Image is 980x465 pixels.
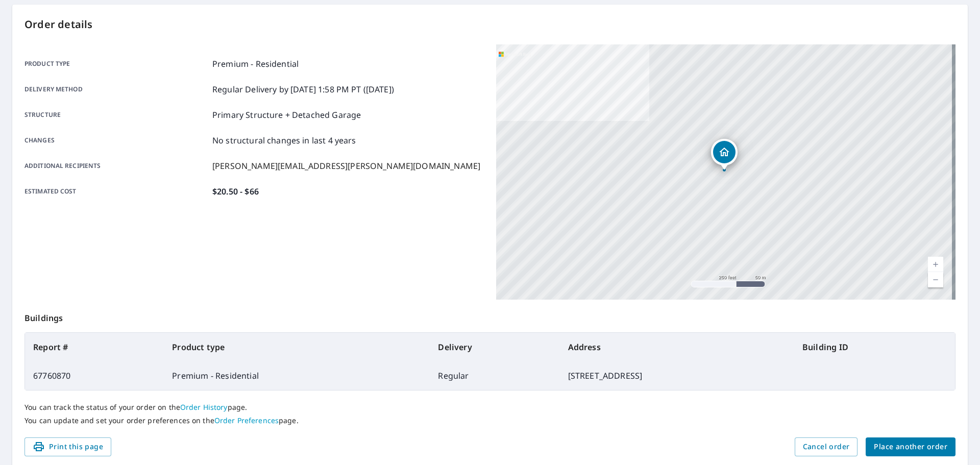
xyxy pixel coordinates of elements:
[24,58,208,70] p: Product type
[24,185,208,198] p: Estimated cost
[212,109,361,121] p: Primary Structure + Detached Garage
[164,333,430,361] th: Product type
[25,333,164,361] th: Report #
[794,333,955,361] th: Building ID
[24,109,208,121] p: Structure
[24,17,955,32] p: Order details
[24,134,208,146] p: Changes
[24,300,955,332] p: Buildings
[795,437,858,456] button: Cancel order
[24,416,955,425] p: You can update and set your order preferences on the page.
[24,403,955,412] p: You can track the status of your order on the page.
[928,257,943,272] a: Current Level 17, Zoom In
[24,83,208,95] p: Delivery method
[25,361,164,390] td: 67760870
[928,272,943,287] a: Current Level 17, Zoom Out
[866,437,955,456] button: Place another order
[164,361,430,390] td: Premium - Residential
[430,333,559,361] th: Delivery
[212,160,480,172] p: [PERSON_NAME][EMAIL_ADDRESS][PERSON_NAME][DOMAIN_NAME]
[430,361,559,390] td: Regular
[33,440,103,453] span: Print this page
[180,402,228,412] a: Order History
[212,83,394,95] p: Regular Delivery by [DATE] 1:58 PM PT ([DATE])
[803,440,850,453] span: Cancel order
[560,333,794,361] th: Address
[874,440,947,453] span: Place another order
[24,160,208,172] p: Additional recipients
[212,185,259,198] p: $20.50 - $66
[214,415,279,425] a: Order Preferences
[24,437,111,456] button: Print this page
[711,139,738,170] div: Dropped pin, building 1, Residential property, 381 Grand Ave Lake Zurich, IL 60047
[560,361,794,390] td: [STREET_ADDRESS]
[212,134,356,146] p: No structural changes in last 4 years
[212,58,299,70] p: Premium - Residential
